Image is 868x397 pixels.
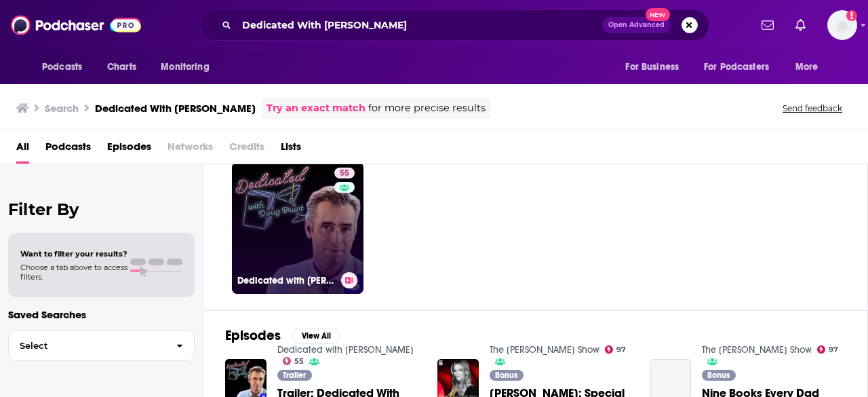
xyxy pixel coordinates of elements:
[817,345,839,354] a: 97
[9,341,165,350] span: Select
[237,275,336,286] h3: Dedicated with [PERSON_NAME]
[283,357,304,365] a: 55
[95,102,256,115] h3: Dedicated With [PERSON_NAME]
[756,14,779,37] a: Show notifications dropdown
[827,10,857,40] img: User Profile
[495,371,517,379] span: Bonus
[229,136,264,164] span: Credits
[45,136,91,164] a: Podcasts
[786,54,835,80] button: open menu
[237,14,602,36] input: Search podcasts, credits, & more...
[45,102,79,115] h3: Search
[107,136,151,164] a: Episodes
[340,167,349,181] span: 55
[707,371,730,379] span: Bonus
[616,54,696,80] button: open menu
[602,17,671,33] button: Open AdvancedNew
[827,10,857,40] button: Show profile menu
[616,347,626,353] span: 97
[294,358,304,364] span: 55
[829,347,838,353] span: 97
[232,162,363,294] a: 55Dedicated with [PERSON_NAME]
[167,136,213,164] span: Networks
[334,168,355,178] a: 55
[20,263,127,282] span: Choose a tab above to access filters.
[702,344,812,356] a: The Megyn Kelly Show
[605,345,627,354] a: 97
[277,344,414,356] a: Dedicated with Doug Brunt
[846,10,857,21] svg: Add a profile image
[20,249,127,259] span: Want to filter your results?
[33,54,100,80] button: open menu
[283,371,306,379] span: Trailer
[42,58,82,77] span: Podcasts
[11,12,141,38] img: Podchaser - Follow, Share and Rate Podcasts
[695,54,789,80] button: open menu
[625,58,679,77] span: For Business
[292,328,340,344] button: View All
[790,14,811,37] a: Show notifications dropdown
[151,54,226,80] button: open menu
[16,136,29,164] a: All
[827,10,857,40] span: Logged in as LBPublicity2
[795,58,818,77] span: More
[368,100,486,116] span: for more precise results
[161,58,209,77] span: Monitoring
[778,102,846,114] button: Send feedback
[8,308,195,321] p: Saved Searches
[646,8,670,21] span: New
[225,327,281,344] h2: Episodes
[107,58,136,77] span: Charts
[704,58,769,77] span: For Podcasters
[267,100,366,116] a: Try an exact match
[8,200,195,219] h2: Filter By
[8,330,195,361] button: Select
[608,22,665,29] span: Open Advanced
[199,10,709,41] div: Search podcasts, credits, & more...
[98,54,144,80] a: Charts
[490,344,599,356] a: The Megyn Kelly Show
[281,136,301,164] a: Lists
[225,327,340,344] a: EpisodesView All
